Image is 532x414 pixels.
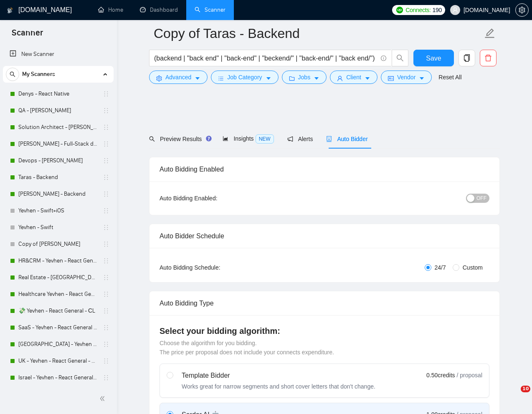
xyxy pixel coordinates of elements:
span: holder [103,141,109,147]
img: logo [7,4,13,17]
span: Custom [459,263,486,272]
span: holder [103,191,109,197]
span: bars [218,75,224,81]
a: Copy of [PERSON_NAME] [18,236,98,252]
span: holder [103,308,109,314]
img: upwork-logo.png [396,7,403,13]
div: Auto Bidding Enabled [160,157,489,181]
span: Auto Bidder [326,136,367,142]
a: Reset All [438,73,461,82]
button: userClientcaret-down [330,71,377,84]
span: holder [103,224,109,231]
a: HR&CRM - Yevhen - React General - СL [18,252,98,269]
span: notification [287,136,293,142]
span: area-chart [223,136,228,141]
a: UK - Yevhen - React General - СL [18,353,98,369]
span: holder [103,374,109,381]
span: Choose the algorithm for you bidding. The price per proposal does not include your connects expen... [160,340,334,356]
input: Search Freelance Jobs... [154,53,377,63]
span: caret-down [419,75,425,81]
span: holder [103,291,109,298]
span: holder [103,91,109,97]
span: Job Category [227,73,262,82]
span: user [452,7,458,13]
span: holder [103,324,109,331]
span: My Scanners [22,66,55,83]
span: holder [103,241,109,247]
span: holder [103,274,109,281]
span: 10 [521,386,530,392]
a: homeHome [98,6,123,13]
span: user [337,75,343,81]
span: search [149,136,155,142]
span: holder [103,358,109,364]
a: Denys - React Native [18,86,98,102]
span: Alerts [287,136,313,142]
span: Client [346,73,361,82]
span: setting [516,7,528,13]
a: Healthcare Yevhen - React General - СL [18,286,98,303]
span: holder [103,207,109,214]
span: edit [484,28,495,39]
a: New Scanner [10,46,107,63]
span: holder [103,174,109,181]
span: Insights [223,135,274,142]
span: double-left [99,394,108,403]
h4: Select your bidding algorithm: [160,325,489,337]
span: caret-down [365,75,370,81]
div: Auto Bidding Type [160,291,489,315]
a: Yevhen - Swift [18,219,98,236]
span: copy [459,54,475,62]
button: delete [480,50,497,66]
span: setting [156,75,162,81]
a: [GEOGRAPHIC_DATA] - Yevhen - React General - СL [18,336,98,353]
span: NEW [256,134,274,144]
span: holder [103,341,109,348]
span: search [6,71,19,77]
button: setting [515,3,529,17]
button: Save [413,50,454,66]
a: QA - [PERSON_NAME] [18,102,98,119]
span: Preview Results [149,136,209,142]
button: idcardVendorcaret-down [381,71,432,84]
span: caret-down [314,75,319,81]
span: 0.50 credits [426,371,455,380]
span: info-circle [381,56,386,61]
span: folder [289,75,295,81]
span: Jobs [298,73,311,82]
div: Auto Bidding Schedule: [160,263,269,272]
span: holder [103,257,109,264]
button: search [392,50,408,66]
span: holder [103,124,109,131]
li: New Scanner [3,46,114,63]
div: Template Bidder [182,371,375,381]
div: Tooltip anchor [205,135,213,142]
button: search [6,68,19,81]
button: copy [459,50,475,66]
a: Real Estate - [GEOGRAPHIC_DATA] - React General - СL [18,269,98,286]
button: barsJob Categorycaret-down [211,71,278,84]
a: Taras - Backend [18,169,98,186]
span: OFF [476,194,486,203]
div: Auto Bidder Schedule [160,224,489,248]
span: Connects: [405,5,431,15]
iframe: Intercom live chat [504,386,524,406]
a: Devops - [PERSON_NAME] [18,152,98,169]
span: search [392,54,408,62]
a: Israel - Yevhen - React General - СL [18,369,98,386]
span: / proposal [457,371,482,379]
span: 24/7 [431,263,449,272]
span: delete [480,54,496,62]
a: Yevhen - Swift+iOS [18,202,98,219]
div: Auto Bidding Enabled: [160,194,269,203]
a: setting [515,7,529,13]
a: [PERSON_NAME] - Backend [18,186,98,202]
span: Vendor [397,73,415,82]
span: caret-down [195,75,200,81]
span: caret-down [266,75,271,81]
a: SaaS - Yevhen - React General - СL [18,319,98,336]
span: holder [103,157,109,164]
a: 💸 Yevhen - React General - СL [18,303,98,319]
button: folderJobscaret-down [282,71,327,84]
span: robot [326,136,332,142]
